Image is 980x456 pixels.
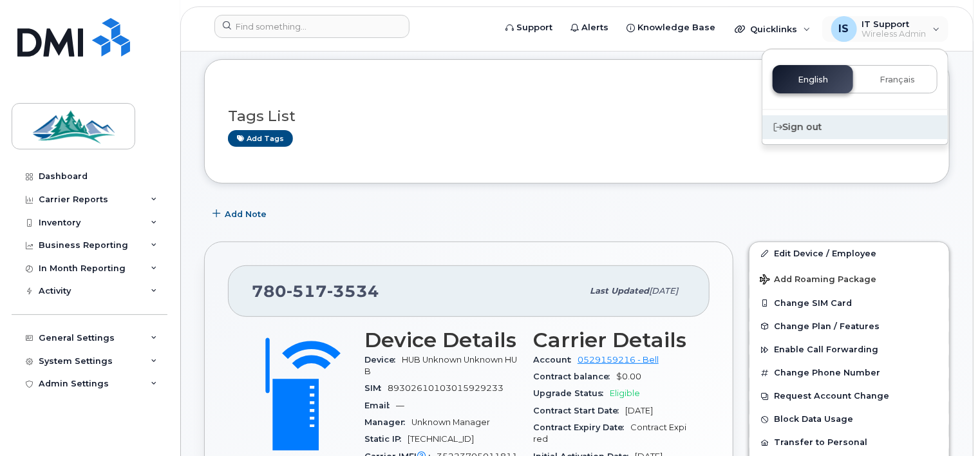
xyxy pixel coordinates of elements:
[228,130,293,146] a: Add tags
[726,16,820,42] div: Quicklinks
[822,16,949,42] div: IT Support
[408,434,474,444] span: [TECHNICAL_ID]
[533,328,686,352] h3: Carrier Details
[411,417,490,427] span: Unknown Manager
[649,286,678,296] span: [DATE]
[749,242,949,265] a: Edit Device / Employee
[533,388,610,398] span: Upgrade Status
[590,286,649,296] span: Last updated
[252,281,379,301] span: 780
[364,417,411,427] span: Manager
[749,385,949,408] button: Request Account Change
[533,406,625,415] span: Contract Start Date
[364,328,518,352] h3: Device Details
[533,355,578,365] span: Account
[496,15,561,41] a: Support
[214,15,410,38] input: Find something...
[749,338,949,361] button: Enable Call Forwarding
[617,15,724,41] a: Knowledge Base
[616,372,641,381] span: $0.00
[625,406,653,415] span: [DATE]
[533,423,630,432] span: Contract Expiry Date
[762,115,948,139] div: Sign out
[388,383,504,393] span: 89302610103015929233
[225,208,267,220] span: Add Note
[862,19,927,29] span: IT Support
[750,24,797,34] span: Quicklinks
[581,21,608,34] span: Alerts
[327,281,379,301] span: 3534
[862,29,927,39] span: Wireless Admin
[533,372,616,381] span: Contract balance
[774,345,878,355] span: Enable Call Forwarding
[749,361,949,385] button: Change Phone Number
[610,388,640,398] span: Eligible
[749,315,949,338] button: Change Plan / Features
[364,401,396,410] span: Email
[749,431,949,454] button: Transfer to Personal
[396,401,404,410] span: —
[749,265,949,292] button: Add Roaming Package
[749,408,949,431] button: Block Data Usage
[880,75,915,85] span: Français
[839,21,849,37] span: IS
[364,434,408,444] span: Static IP
[760,274,876,287] span: Add Roaming Package
[637,21,715,34] span: Knowledge Base
[204,203,278,226] button: Add Note
[749,292,949,315] button: Change SIM Card
[516,21,552,34] span: Support
[364,355,517,376] span: HUB Unknown Unknown HUB
[774,321,880,331] span: Change Plan / Features
[364,355,402,365] span: Device
[228,108,926,124] h3: Tags List
[561,15,617,41] a: Alerts
[287,281,327,301] span: 517
[578,355,659,365] a: 0529159216 - Bell
[364,383,388,393] span: SIM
